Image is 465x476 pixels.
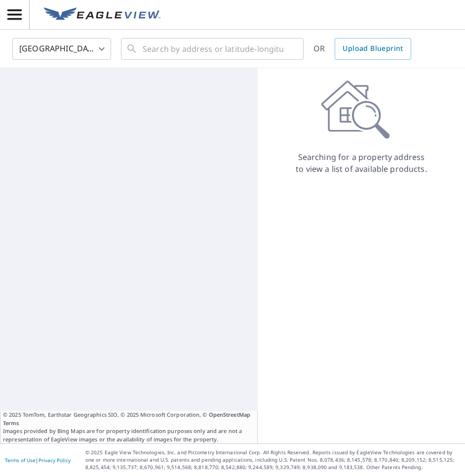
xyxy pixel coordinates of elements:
[209,411,250,418] a: OpenStreetMap
[5,457,71,463] p: |
[3,411,255,427] span: © 2025 TomTom, Earthstar Geographics SIO, © 2025 Microsoft Corporation, ©
[295,151,427,175] p: Searching for a property address to view a list of available products.
[44,7,160,22] img: EV Logo
[12,35,111,63] div: [GEOGRAPHIC_DATA]
[343,42,403,55] span: Upload Blueprint
[38,1,166,28] a: EV Logo
[3,419,19,427] a: Terms
[85,449,460,471] p: © 2025 Eagle View Technologies, Inc. and Pictometry International Corp. All Rights Reserved. Repo...
[313,38,411,60] div: OR
[39,457,71,464] a: Privacy Policy
[143,35,283,63] input: Search by address or latitude-longitude
[335,38,411,60] a: Upload Blueprint
[5,457,36,464] a: Terms of Use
